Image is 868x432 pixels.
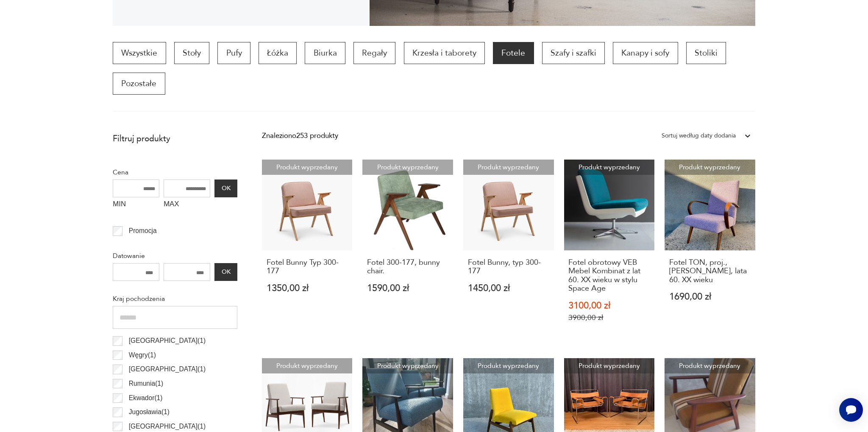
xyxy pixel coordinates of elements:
[493,42,534,64] a: Fotele
[129,350,156,361] p: Węgry ( 1 )
[129,364,206,375] p: [GEOGRAPHIC_DATA] ( 1 )
[259,42,297,64] a: Łóżka
[217,42,250,64] a: Pufy
[613,42,678,64] a: Kanapy i sofy
[113,197,159,213] label: MIN
[404,42,485,64] a: Krzesła i taborety
[468,284,549,293] p: 1450,00 zł
[214,180,237,197] button: OK
[164,197,210,213] label: MAX
[542,42,605,64] a: Szafy i szafki
[568,258,650,293] h3: Fotel obrotowy VEB Mebel Kombinat z lat 60. XX wieku w stylu Space Age
[468,258,549,276] h3: Fotel Bunny, typ 300-177
[129,393,163,404] p: Ekwador ( 1 )
[665,160,755,342] a: Produkt wyprzedanyFotel TON, proj., Jaroslav Šmidek, lata 60. XX wiekuFotel TON, proj., [PERSON_N...
[129,421,206,432] p: [GEOGRAPHIC_DATA] ( 1 )
[568,301,650,310] p: 3100,00 zł
[113,167,237,178] p: Cena
[686,42,726,64] a: Stoliki
[568,313,650,322] p: 3900,00 zł
[113,293,237,304] p: Kraj pochodzenia
[362,160,453,342] a: Produkt wyprzedanyFotel 300-177, bunny chair.Fotel 300-177, bunny chair.1590,00 zł
[669,258,751,284] h3: Fotel TON, proj., [PERSON_NAME], lata 60. XX wieku
[267,284,348,293] p: 1350,00 zł
[353,42,395,64] a: Regały
[113,73,165,95] a: Pozostałe
[129,378,164,389] p: Rumunia ( 1 )
[129,225,157,236] p: Promocja
[669,292,751,301] p: 1690,00 zł
[267,258,348,276] h3: Fotel Bunny Typ 300-177
[129,335,206,346] p: [GEOGRAPHIC_DATA] ( 1 )
[214,263,237,281] button: OK
[262,130,338,141] div: Znaleziono 253 produkty
[463,160,554,342] a: Produkt wyprzedanyFotel Bunny, typ 300-177Fotel Bunny, typ 300-1771450,00 zł
[367,284,448,293] p: 1590,00 zł
[305,42,345,64] a: Biurka
[564,160,655,342] a: Produkt wyprzedanyFotel obrotowy VEB Mebel Kombinat z lat 60. XX wieku w stylu Space AgeFotel obr...
[129,407,170,418] p: Jugosławia ( 1 )
[367,258,448,276] h3: Fotel 300-177, bunny chair.
[662,130,736,141] div: Sortuj według daty dodania
[262,160,353,342] a: Produkt wyprzedanyFotel Bunny Typ 300-177Fotel Bunny Typ 300-1771350,00 zł
[113,42,166,64] a: Wszystkie
[839,398,863,422] iframe: Smartsupp widget button
[113,250,237,261] p: Datowanie
[174,42,209,64] a: Stoły
[113,133,237,144] p: Filtruj produkty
